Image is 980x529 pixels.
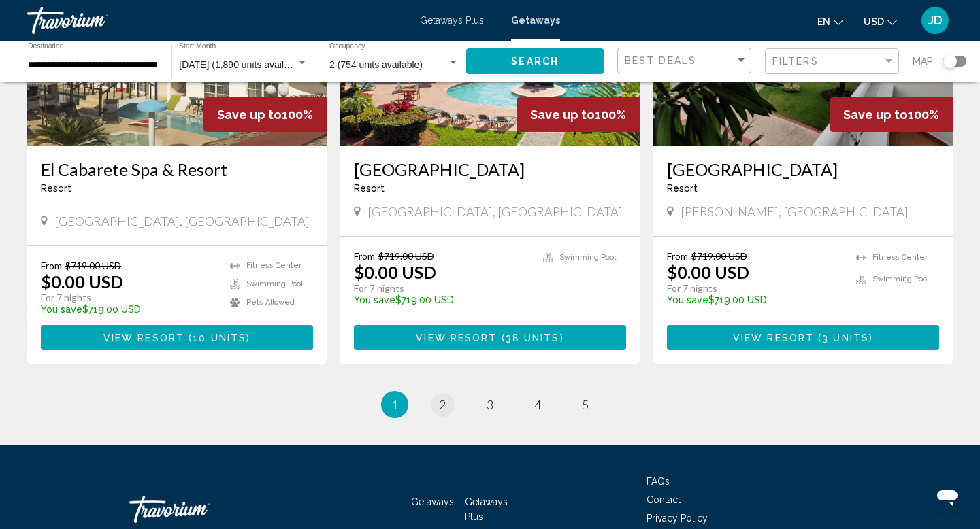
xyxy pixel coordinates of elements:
[65,260,121,271] span: $719.00 USD
[246,261,301,270] span: Fitness Center
[354,262,436,282] p: $0.00 USD
[41,183,71,194] span: Resort
[41,159,313,180] a: El Cabarete Spa & Resort
[830,97,953,132] div: 100%
[411,496,454,507] a: Getaways
[667,294,843,305] p: $719.00 USD
[378,250,434,262] span: $719.00 USD
[497,332,563,343] span: ( )
[420,15,484,26] a: Getaways Plus
[913,52,933,71] span: Map
[559,253,616,262] span: Swimming Pool
[517,97,640,132] div: 100%
[864,12,897,31] button: Change currency
[203,97,327,132] div: 100%
[667,294,708,305] span: You save
[817,16,830,27] span: en
[872,275,929,284] span: Swimming Pool
[511,15,560,26] a: Getaways
[184,332,250,343] span: ( )
[354,294,395,305] span: You save
[354,250,375,262] span: From
[27,391,953,418] ul: Pagination
[843,107,908,122] span: Save up to
[733,332,814,343] span: View Resort
[667,282,843,294] p: For 7 nights
[27,7,406,34] a: Travorium
[354,282,529,294] p: For 7 nights
[647,494,681,505] a: Contact
[647,513,708,524] a: Privacy Policy
[466,48,604,73] button: Search
[41,260,62,271] span: From
[103,332,184,343] span: View Resort
[511,56,559,67] span: Search
[667,262,749,282] p: $0.00 USD
[872,253,928,262] span: Fitness Center
[41,271,123,292] p: $0.00 USD
[246,298,295,307] span: Pets Allowed
[41,304,216,315] p: $719.00 USD
[41,292,216,304] p: For 7 nights
[582,397,589,412] span: 5
[625,55,696,66] span: Best Deals
[487,397,493,412] span: 3
[647,476,670,487] a: FAQs
[193,332,246,343] span: 10 units
[667,183,698,194] span: Resort
[354,294,529,305] p: $719.00 USD
[367,204,623,219] span: [GEOGRAPHIC_DATA], [GEOGRAPHIC_DATA]
[814,332,873,343] span: ( )
[625,55,747,67] mat-select: Sort by
[465,496,508,522] a: Getaways Plus
[41,304,82,315] span: You save
[217,107,282,122] span: Save up to
[681,204,909,219] span: [PERSON_NAME], [GEOGRAPHIC_DATA]
[41,325,313,350] button: View Resort(10 units)
[917,6,953,35] button: User Menu
[817,12,843,31] button: Change language
[354,183,385,194] span: Resort
[822,332,869,343] span: 3 units
[354,159,626,180] a: [GEOGRAPHIC_DATA]
[179,59,305,70] span: [DATE] (1,890 units available)
[329,59,423,70] span: 2 (754 units available)
[391,397,398,412] span: 1
[530,107,595,122] span: Save up to
[354,325,626,350] button: View Resort(38 units)
[765,48,899,75] button: Filter
[928,14,943,27] span: JD
[246,279,303,288] span: Swimming Pool
[667,325,939,350] button: View Resort(3 units)
[534,397,541,412] span: 4
[691,250,747,262] span: $719.00 USD
[506,332,560,343] span: 38 units
[772,56,819,67] span: Filters
[54,214,310,228] span: [GEOGRAPHIC_DATA], [GEOGRAPHIC_DATA]
[667,159,939,180] a: [GEOGRAPHIC_DATA]
[864,16,884,27] span: USD
[439,397,446,412] span: 2
[926,475,969,518] iframe: Button to launch messaging window
[416,332,497,343] span: View Resort
[667,250,688,262] span: From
